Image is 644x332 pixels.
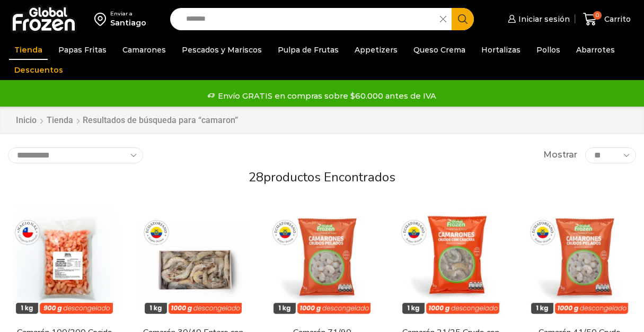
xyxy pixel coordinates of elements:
[602,14,631,24] span: Carrito
[46,115,74,127] a: Tienda
[263,169,395,186] span: productos encontrados
[9,40,48,60] a: Tienda
[571,40,620,60] a: Abarrotes
[83,115,238,125] h1: Resultados de búsqueda para “camaron”
[110,10,146,18] div: Enviar a
[593,11,602,20] span: 0
[53,40,112,60] a: Papas Fritas
[531,40,566,60] a: Pollos
[94,10,110,28] img: address-field-icon.svg
[15,115,238,127] nav: Breadcrumb
[516,14,570,24] span: Iniciar sesión
[15,115,37,127] a: Inicio
[9,60,68,80] a: Descuentos
[349,40,403,60] a: Appetizers
[505,8,570,30] a: Iniciar sesión
[543,149,577,161] span: Mostrar
[249,169,263,186] span: 28
[117,40,171,60] a: Camarones
[8,147,143,163] select: Pedido de la tienda
[476,40,526,60] a: Hortalizas
[408,40,471,60] a: Queso Crema
[272,40,344,60] a: Pulpa de Frutas
[177,40,267,60] a: Pescados y Mariscos
[580,7,633,32] a: 0 Carrito
[110,18,146,28] div: Santiago
[452,8,474,30] button: Search button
